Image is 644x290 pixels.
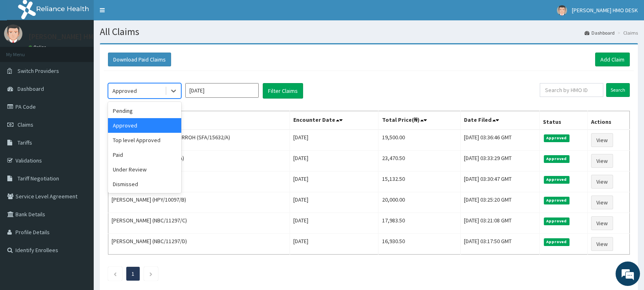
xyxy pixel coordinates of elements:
[539,111,587,130] th: Status
[591,175,613,189] a: View
[378,171,460,192] td: 15,132.50
[544,155,569,163] span: Approved
[112,87,137,95] div: Approved
[108,234,290,255] td: [PERSON_NAME] (NBC/11297/D)
[544,217,569,225] span: Approved
[108,111,290,130] th: Name
[18,139,32,146] span: Tariffs
[378,151,460,171] td: 23,470.50
[460,192,539,213] td: [DATE] 03:25:20 GMT
[460,213,539,234] td: [DATE] 03:21:08 GMT
[113,270,117,277] a: Previous page
[460,171,539,192] td: [DATE] 03:30:47 GMT
[108,192,290,213] td: [PERSON_NAME] (HPY/10097/B)
[591,237,613,251] a: View
[108,213,290,234] td: [PERSON_NAME] (NBC/11297/C)
[290,171,378,192] td: [DATE]
[460,111,539,130] th: Date Filed
[460,130,539,151] td: [DATE] 03:36:46 GMT
[18,67,59,75] span: Switch Providers
[290,151,378,171] td: [DATE]
[290,192,378,213] td: [DATE]
[29,44,48,50] a: Online
[100,26,638,37] h1: All Claims
[544,238,569,246] span: Approved
[544,176,569,183] span: Approved
[108,162,181,177] div: Under Review
[378,111,460,130] th: Total Price(₦)
[108,133,181,147] div: Top level Approved
[47,91,112,173] span: We're online!
[460,151,539,171] td: [DATE] 03:33:29 GMT
[18,121,33,128] span: Claims
[615,29,638,36] li: Claims
[108,147,181,162] div: Paid
[134,4,153,24] div: Minimize live chat window
[378,192,460,213] td: 20,000.00
[557,5,567,15] img: User Image
[572,7,638,14] span: [PERSON_NAME] HMO DESK
[149,270,153,277] a: Next page
[290,130,378,151] td: [DATE]
[42,46,137,56] div: Chat with us now
[540,83,603,97] input: Search by HMO ID
[606,83,630,97] input: Search
[108,53,171,66] button: Download Paid Claims
[185,83,259,98] input: Select Month and Year
[18,85,44,92] span: Dashboard
[108,118,181,133] div: Approved
[544,134,569,142] span: Approved
[378,234,460,255] td: 16,930.50
[18,175,59,182] span: Tariff Negotiation
[544,197,569,204] span: Approved
[290,234,378,255] td: [DATE]
[591,154,613,168] a: View
[591,216,613,230] a: View
[108,130,290,151] td: SUN15641 [PERSON_NAME] ORROH (SFA/15632/A)
[595,53,630,66] a: Add Claim
[290,111,378,130] th: Encounter Date
[108,177,181,191] div: Dismissed
[108,151,290,171] td: [PERSON_NAME] (PVI/10035/A)
[591,133,613,147] a: View
[460,234,539,255] td: [DATE] 03:17:50 GMT
[108,171,290,192] td: Saadatu Sani (BCK/10024/B)
[378,130,460,151] td: 19,500.00
[378,213,460,234] td: 17,983.50
[585,29,615,36] a: Dashboard
[591,196,613,209] a: View
[132,270,134,277] a: Page 1 is your current page
[290,213,378,234] td: [DATE]
[588,111,630,130] th: Actions
[4,199,155,227] textarea: Type your message and hit 'Enter'
[4,24,22,43] img: User Image
[15,41,33,61] img: d_794563401_company_1708531726252_794563401
[29,33,116,40] p: [PERSON_NAME] HMO DESK
[263,83,303,99] button: Filter Claims
[108,103,181,118] div: Pending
